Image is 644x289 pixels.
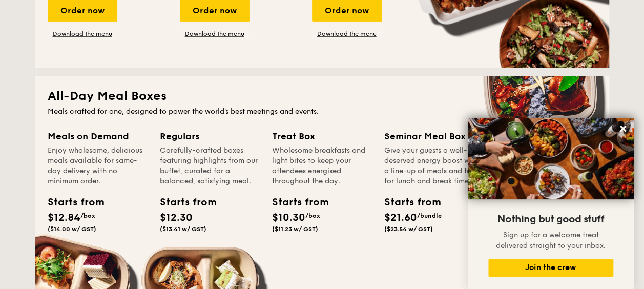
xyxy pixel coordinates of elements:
span: /bundle [417,212,442,219]
div: Starts from [160,195,206,210]
span: /box [305,212,320,219]
span: $12.30 [160,212,193,224]
div: Give your guests a well-deserved energy boost with a line-up of meals and treats for lunch and br... [384,146,484,187]
div: Regulars [160,129,260,143]
span: ($11.23 w/ GST) [272,225,318,233]
div: Treat Box [272,129,372,143]
span: $21.60 [384,212,417,224]
button: Close [615,120,631,137]
span: Sign up for a welcome treat delivered straight to your inbox. [496,231,606,250]
div: Meals crafted for one, designed to power the world's best meetings and events. [48,107,597,117]
div: Enjoy wholesome, delicious meals available for same-day delivery with no minimum order. [48,146,148,187]
div: Wholesome breakfasts and light bites to keep your attendees energised throughout the day. [272,146,372,187]
a: Download the menu [180,30,250,38]
div: Carefully-crafted boxes featuring highlights from our buffet, curated for a balanced, satisfying ... [160,146,260,187]
a: Download the menu [48,30,117,38]
span: /box [80,212,95,219]
span: Nothing but good stuff [497,213,604,225]
div: Starts from [384,195,430,210]
h2: All-Day Meal Boxes [48,88,597,105]
div: Starts from [48,195,94,210]
div: Starts from [272,195,318,210]
span: ($14.00 w/ GST) [48,225,96,233]
a: Download the menu [312,30,382,38]
span: ($13.41 w/ GST) [160,225,206,233]
img: DSC07876-Edit02-Large.jpeg [468,118,634,199]
span: $10.30 [272,212,305,224]
div: Seminar Meal Box [384,129,484,143]
div: Meals on Demand [48,129,148,143]
span: ($23.54 w/ GST) [384,225,433,233]
button: Join the crew [488,259,613,277]
span: $12.84 [48,212,80,224]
